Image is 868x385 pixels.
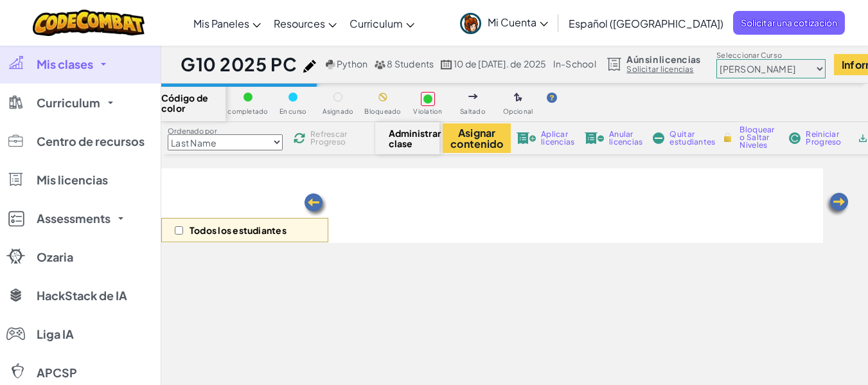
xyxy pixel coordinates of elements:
img: IconLock.svg [721,132,734,143]
div: in-school [553,58,596,70]
img: Arrow_Left.png [303,192,328,218]
img: IconReset.svg [789,132,801,144]
h1: G10 2025 PC [181,52,297,76]
a: Solicitar una cotización [733,11,845,35]
img: IconRemoveStudents.svg [653,132,664,144]
img: IconSkippedLevel.svg [468,94,478,99]
img: MultipleUsers.png [374,60,385,69]
span: Reiniciar Progreso [806,130,846,146]
span: Administrar clase [389,128,427,148]
span: 10 de [DATE]. de 2025 [454,58,547,69]
span: Español ([GEOGRAPHIC_DATA]) [569,17,723,30]
a: Resources [267,6,343,40]
span: Liga IA [37,328,74,340]
img: avatar [460,13,481,34]
a: Curriculum [343,6,421,40]
span: Python [337,58,368,69]
span: Centro de recursos [37,136,145,147]
span: Violation [413,108,442,115]
span: completado [227,108,268,115]
span: Aplicar licencias [541,130,574,146]
img: IconLicenseApply.svg [517,132,536,144]
span: Código de color [161,93,226,113]
img: IconHint.svg [547,93,557,103]
span: Asignado [323,108,354,115]
a: Solicitar licencias [626,64,700,75]
span: Assessments [37,213,111,224]
span: Mis clases [37,58,93,70]
img: calendar.svg [441,60,452,69]
p: Todos los estudiantes [190,225,287,235]
img: IconOptionalLevel.svg [514,93,522,103]
span: Curriculum [350,17,403,30]
a: Mi Cuenta [454,3,554,43]
span: Bloqueado [364,108,401,115]
a: Español ([GEOGRAPHIC_DATA]) [562,6,730,40]
span: Refrescar Progreso [310,130,350,146]
span: Saltado [460,108,486,115]
span: Opcional [503,108,533,115]
span: Mis licencias [37,174,108,186]
label: Ordenado por [168,126,283,136]
span: Mi Cuenta [488,15,548,29]
span: Resources [274,17,325,30]
span: HackStack de IA [37,290,127,301]
img: IconReload.svg [294,132,305,144]
img: python.png [326,60,335,69]
img: iconPencil.svg [303,60,316,73]
span: Mis Paneles [193,17,249,30]
button: Asignar contenido [443,123,511,153]
label: Seleccionar Curso [716,50,826,60]
img: Arrow_Left.png [824,192,850,217]
img: IconLicenseRevoke.svg [585,132,604,144]
span: Quitar estudiantes [669,130,715,146]
span: Anular licencias [609,130,642,146]
span: 8 Students [387,58,434,69]
span: Aún sin licencias [626,54,700,64]
span: Ozaria [37,251,73,263]
span: En curso [279,108,307,115]
span: Bloquear o Saltar Niveles [740,126,777,149]
a: Mis Paneles [187,6,267,40]
img: CodeCombat logo [33,10,145,36]
span: Curriculum [37,97,100,109]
